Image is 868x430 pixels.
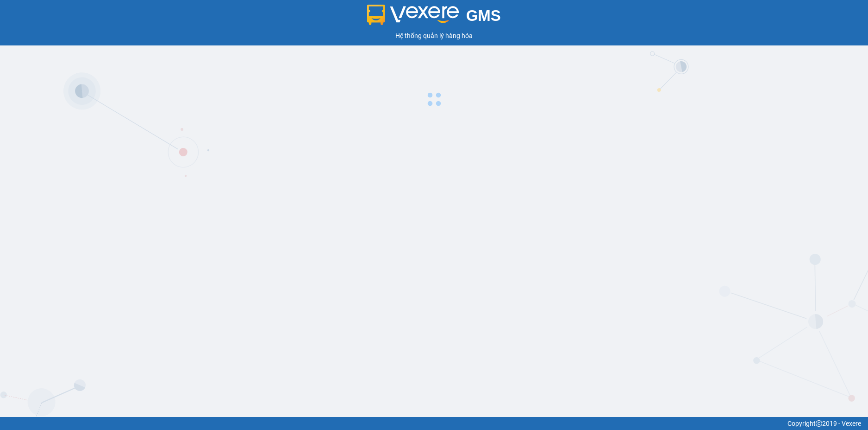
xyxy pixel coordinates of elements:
[2,31,866,41] div: Hệ thống quản lý hàng hóa
[367,14,501,21] a: GMS
[816,420,822,427] span: copyright
[466,7,501,24] span: GMS
[367,5,459,25] img: logo 2
[7,418,861,429] div: Copyright 2019 - Vexere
